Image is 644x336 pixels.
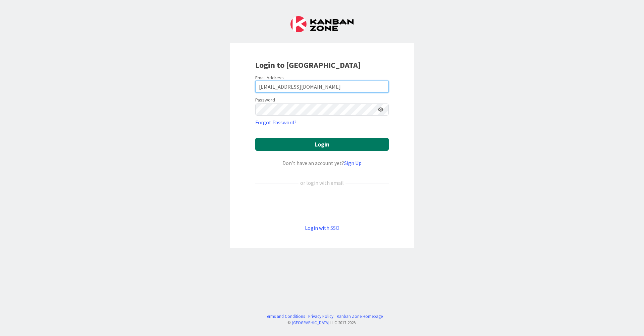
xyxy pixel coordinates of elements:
a: Terms and Conditions [265,313,305,320]
img: Kanban Zone [290,16,354,32]
a: Login with SSO [305,224,339,231]
b: Login to [GEOGRAPHIC_DATA] [255,60,361,70]
button: Login [255,138,389,151]
iframe: Pulsante Accedi con Google [252,198,392,213]
a: Sign Up [344,160,362,166]
a: [GEOGRAPHIC_DATA] [292,320,329,325]
a: Kanban Zone Homepage [337,313,383,320]
label: Email Address [255,75,284,81]
label: Password [255,96,275,103]
div: or login with email [299,179,345,187]
div: © LLC 2017- 2025 . [262,320,383,326]
a: Privacy Policy [308,313,333,320]
div: Don’t have an account yet? [255,159,389,167]
a: Forgot Password? [255,118,297,126]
